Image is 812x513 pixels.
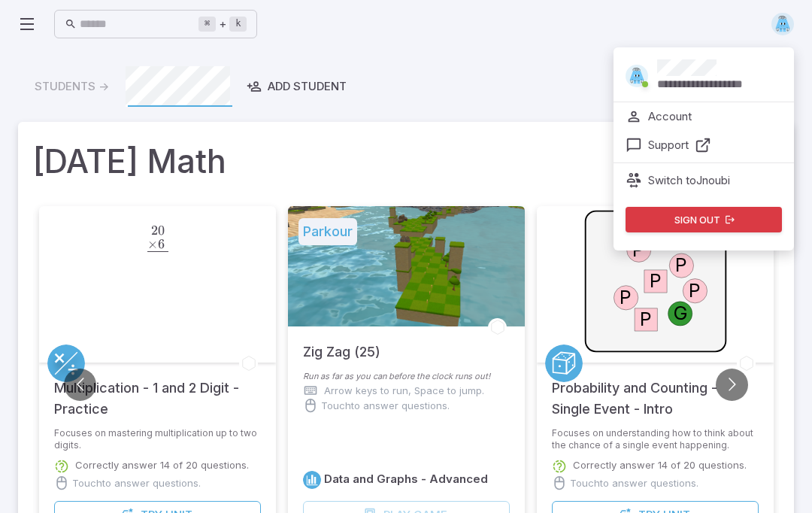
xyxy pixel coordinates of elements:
p: Account [648,108,692,125]
text: P [689,279,701,302]
img: trapezoid.svg [626,65,648,87]
h1: [DATE] Math [33,137,779,185]
span: ​ [168,223,170,244]
img: trapezoid.svg [771,13,794,35]
h5: Zig Zag (25) [303,326,380,363]
span: × [147,236,158,252]
a: Data/Graphing [303,471,321,489]
a: Multiply/Divide [47,345,85,382]
button: Go to previous slide [64,369,96,401]
p: Support [648,137,689,153]
span: ​ [168,240,170,249]
p: Touch to answer questions. [570,475,698,490]
p: Focuses on understanding how to think about the chance of a single event happening. [552,427,759,451]
button: Sign out [626,207,782,232]
kbd: ⌘ [198,17,216,32]
h5: Probability and Counting - Single Event - Intro [552,363,759,420]
text: P [639,308,651,330]
p: Touch to answer questions. [72,475,201,490]
p: Arrow keys to run, Space to jump. [324,383,484,398]
div: + [198,15,247,33]
text: G [674,302,688,324]
p: Focuses on mastering multiplication up to two digits. [54,427,261,451]
span: 6 [158,236,165,252]
div: Add Student [247,78,347,95]
button: Go to next slide [716,369,748,401]
h5: Parkour [298,218,357,245]
h5: Multiplication - 1 and 2 Digit - Practice [54,363,261,420]
kbd: k [229,17,247,32]
p: Touch to answer questions. [321,398,450,413]
h6: Data and Graphs - Advanced [324,471,488,487]
text: P [632,238,644,261]
span: . [165,223,168,238]
text: P [675,254,687,277]
a: Probability [545,345,583,382]
p: Correctly answer 14 of 20 questions. [75,459,249,471]
span: . [165,236,168,252]
p: Correctly answer 14 of 20 questions. [573,459,747,471]
p: Run as far as you can before the clock runs out! [303,370,510,383]
p: Switch to Jnoubi [648,172,730,189]
span: 20 [151,223,165,238]
text: P [620,286,632,308]
text: P [649,269,661,292]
